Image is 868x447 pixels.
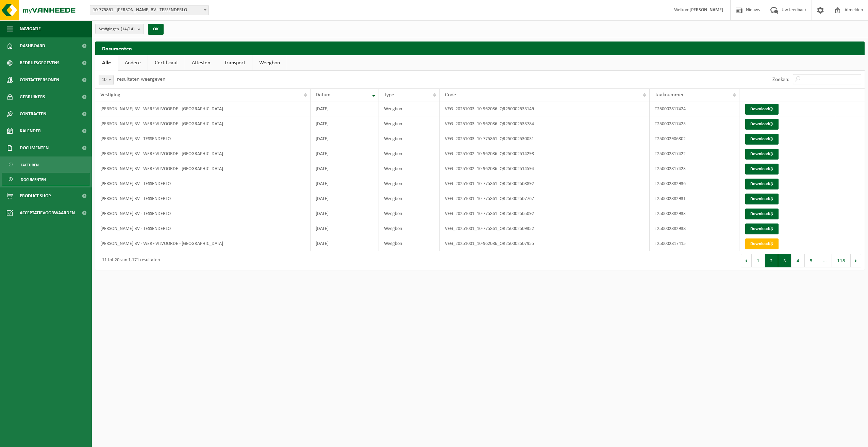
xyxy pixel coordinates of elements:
a: Download [745,104,779,115]
td: [DATE] [311,236,379,251]
span: Contactpersonen [20,71,59,88]
span: Datum [316,92,331,98]
a: Download [745,194,779,204]
button: 5 [805,254,818,267]
td: [DATE] [311,206,379,221]
span: Documenten [20,139,49,156]
td: [DATE] [311,101,379,116]
td: VEG_20251002_10-962086_QR250002514298 [440,146,650,161]
a: Download [745,179,779,189]
td: VEG_20251001_10-775861_QR250002509352 [440,221,650,236]
td: T250002817422 [650,146,739,161]
td: T250002817425 [650,116,739,131]
span: Code [445,92,456,98]
button: OK [148,24,164,35]
td: VEG_20251003_10-962086_QR250002533784 [440,116,650,131]
span: Contracten [20,105,46,122]
td: [DATE] [311,146,379,161]
td: [PERSON_NAME] BV - WERF VILVOORDE - [GEOGRAPHIC_DATA] [95,236,311,251]
button: 1 [752,254,765,267]
td: [DATE] [311,131,379,146]
span: Vestiging [100,92,120,98]
td: Weegbon [379,176,440,191]
a: Download [745,223,779,234]
a: Download [745,238,779,249]
button: Vestigingen(14/14) [95,24,144,34]
td: [DATE] [311,191,379,206]
span: … [818,254,832,267]
a: Certificaat [148,55,185,71]
span: 10-775861 - YVES MAES BV - TESSENDERLO [90,5,209,15]
td: VEG_20251001_10-775861_QR250002505092 [440,206,650,221]
button: 2 [765,254,778,267]
td: Weegbon [379,221,440,236]
td: Weegbon [379,146,440,161]
a: Documenten [2,173,90,186]
td: [PERSON_NAME] BV - WERF VILVOORDE - [GEOGRAPHIC_DATA] [95,146,311,161]
td: [PERSON_NAME] BV - TESSENDERLO [95,131,311,146]
a: Andere [118,55,148,71]
td: Weegbon [379,191,440,206]
strong: [PERSON_NAME] [689,7,723,13]
span: Acceptatievoorwaarden [20,204,75,221]
span: Bedrijfsgegevens [20,54,60,71]
span: Vestigingen [99,24,135,34]
td: [PERSON_NAME] BV - TESSENDERLO [95,206,311,221]
td: T250002817423 [650,161,739,176]
a: Weegbon [252,55,287,71]
td: VEG_20251002_10-962086_QR250002514594 [440,161,650,176]
td: VEG_20251001_10-775861_QR250002507767 [440,191,650,206]
td: [PERSON_NAME] BV - WERF VILVOORDE - [GEOGRAPHIC_DATA] [95,101,311,116]
td: T250002882931 [650,191,739,206]
span: Documenten [21,173,46,186]
td: Weegbon [379,236,440,251]
td: T250002906802 [650,131,739,146]
count: (14/14) [121,27,135,31]
td: Weegbon [379,116,440,131]
td: T250002882933 [650,206,739,221]
span: Dashboard [20,37,45,54]
a: Alle [95,55,118,71]
span: Type [384,92,394,98]
div: 11 tot 20 van 1,171 resultaten [99,254,160,267]
td: Weegbon [379,161,440,176]
td: T250002817424 [650,101,739,116]
span: 10 [99,75,114,85]
td: T250002882938 [650,221,739,236]
td: VEG_20251001_10-962086_QR250002507955 [440,236,650,251]
td: T250002817415 [650,236,739,251]
span: 10-775861 - YVES MAES BV - TESSENDERLO [90,5,208,15]
td: VEG_20251003_10-775861_QR250002530031 [440,131,650,146]
span: 10 [99,75,113,85]
a: Download [745,119,779,130]
label: resultaten weergeven [117,77,165,82]
td: VEG_20251003_10-962086_QR250002533149 [440,101,650,116]
span: Taaknummer [655,92,684,98]
td: [PERSON_NAME] BV - WERF VILVOORDE - [GEOGRAPHIC_DATA] [95,161,311,176]
span: Product Shop [20,187,51,204]
td: [PERSON_NAME] BV - TESSENDERLO [95,221,311,236]
td: [DATE] [311,161,379,176]
a: Download [745,209,779,219]
span: Gebruikers [20,88,45,105]
button: Next [851,254,861,267]
span: Kalender [20,122,41,139]
a: Download [745,164,779,175]
td: Weegbon [379,206,440,221]
a: Download [745,149,779,160]
td: [DATE] [311,221,379,236]
td: [PERSON_NAME] BV - TESSENDERLO [95,191,311,206]
span: Facturen [21,159,39,171]
h2: Documenten [95,42,865,55]
button: Previous [741,254,752,267]
td: Weegbon [379,101,440,116]
td: [DATE] [311,116,379,131]
td: T250002882936 [650,176,739,191]
td: [DATE] [311,176,379,191]
td: VEG_20251001_10-775861_QR250002508892 [440,176,650,191]
a: Attesten [185,55,217,71]
a: Download [745,134,779,145]
label: Zoeken: [772,77,789,82]
td: [PERSON_NAME] BV - TESSENDERLO [95,176,311,191]
a: Facturen [2,158,90,171]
